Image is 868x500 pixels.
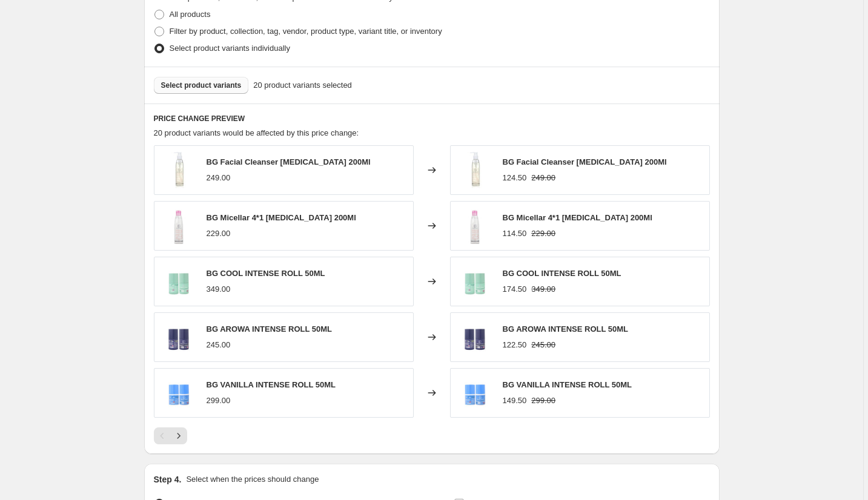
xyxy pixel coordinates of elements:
div: 174.50 [503,283,527,295]
span: Select product variants [161,81,242,90]
img: photo_28c7fb20-f9d6-4fa3-be7c-9c4347434510_80x.jpg [457,319,493,355]
img: 68298_1081ee67-789b-4aae-88a0-be4a4cf4e647_80x.jpg [457,208,493,244]
button: Next [170,427,187,444]
nav: Pagination [154,427,187,444]
div: 114.50 [503,228,527,240]
div: 229.00 [207,228,231,240]
span: 20 product variants would be affected by this price change: [154,128,359,137]
div: 245.00 [207,339,231,351]
button: Select product variants [154,77,249,94]
span: BG COOL INTENSE ROLL 50ML [207,269,325,278]
h6: PRICE CHANGE PREVIEW [154,114,710,123]
strike: 245.00 [531,339,555,351]
span: Select product variants individually [170,44,290,53]
img: 68299_f74176df-3b5d-425d-90de-e8c85ae75065_80x.jpg [457,152,493,188]
span: Filter by product, collection, tag, vendor, product type, variant title, or inventory [170,27,442,36]
span: BG VANILLA INTENSE ROLL 50ML [207,380,336,389]
div: 149.50 [503,395,527,407]
img: photo_6f522231-3119-4d6b-84dc-6432cf83a57d_80x.jpg [161,375,197,411]
h2: Step 4. [154,473,182,485]
span: BG Facial Cleanser [MEDICAL_DATA] 200Ml [207,157,371,166]
span: BG AROWA INTENSE ROLL 50ML [207,324,333,334]
strike: 299.00 [531,395,555,407]
span: 20 product variants selected [253,79,352,91]
span: All products [170,10,211,19]
div: 299.00 [207,395,231,407]
img: photo_28c7fb20-f9d6-4fa3-be7c-9c4347434510_80x.jpg [161,319,197,355]
img: 68299_f74176df-3b5d-425d-90de-e8c85ae75065_80x.jpg [161,152,197,188]
span: BG VANILLA INTENSE ROLL 50ML [503,380,632,389]
div: 122.50 [503,339,527,351]
p: Select when the prices should change [186,473,319,485]
span: BG COOL INTENSE ROLL 50ML [503,269,621,278]
span: BG Micellar 4*1 [MEDICAL_DATA] 200Ml [207,213,356,222]
div: 249.00 [207,172,231,184]
img: 68298_1081ee67-789b-4aae-88a0-be4a4cf4e647_80x.jpg [161,208,197,244]
strike: 249.00 [531,172,555,184]
img: photo_c7db5079-2e36-440f-8769-3512d7ee6d90_80x.jpg [457,263,493,300]
strike: 229.00 [531,228,555,240]
div: 349.00 [207,283,231,295]
span: BG Facial Cleanser [MEDICAL_DATA] 200Ml [503,157,667,166]
div: 124.50 [503,172,527,184]
span: BG AROWA INTENSE ROLL 50ML [503,324,629,334]
img: photo_c7db5079-2e36-440f-8769-3512d7ee6d90_80x.jpg [161,263,197,300]
img: photo_6f522231-3119-4d6b-84dc-6432cf83a57d_80x.jpg [457,375,493,411]
span: BG Micellar 4*1 [MEDICAL_DATA] 200Ml [503,213,652,222]
strike: 349.00 [531,283,555,295]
